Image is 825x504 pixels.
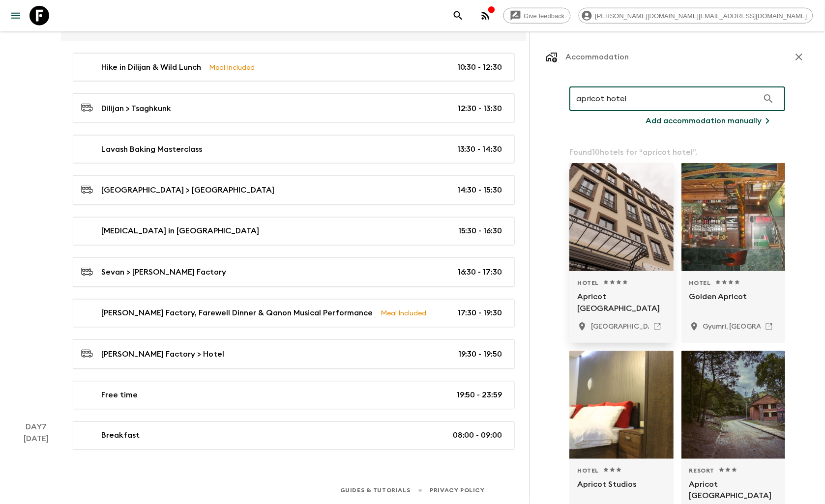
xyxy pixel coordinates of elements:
[448,6,468,26] button: search adventures
[73,299,515,328] a: [PERSON_NAME] Factory, Farewell Dinner & Qanon Musical PerformanceMeal Included17:30 - 19:30
[690,279,711,287] span: Hotel
[690,478,778,502] p: Apricot [GEOGRAPHIC_DATA]
[578,291,666,314] p: Apricot [GEOGRAPHIC_DATA]
[458,308,502,319] p: 17:30 - 19:30
[12,421,61,433] p: Day 7
[73,217,515,246] a: [MEDICAL_DATA] in [GEOGRAPHIC_DATA]15:30 - 16:30
[566,51,629,63] p: Accommodation
[457,185,502,196] p: 14:30 - 15:30
[457,390,502,401] p: 19:50 - 23:59
[101,143,202,155] p: Lavash Baking Masterclass
[458,103,502,114] p: 12:30 - 13:30
[570,146,786,158] p: Found 10 hotels for “ apricot hotel ”.
[101,430,140,442] p: Breakfast
[570,351,674,459] div: Photo of Apricot Studios
[6,6,26,26] button: menu
[73,53,515,82] a: Hike in Dilijan & Wild LunchMeal Included10:30 - 12:30
[578,467,599,475] span: Hotel
[578,478,666,502] p: Apricot Studios
[24,433,49,450] div: [DATE]
[646,115,762,127] p: Add accommodation manually
[73,175,515,205] a: [GEOGRAPHIC_DATA] > [GEOGRAPHIC_DATA]14:30 - 15:30
[209,62,255,73] p: Meal Included
[73,257,515,287] a: Sevan > [PERSON_NAME] Factory16:30 - 17:30
[519,12,570,20] span: Give feedback
[458,349,502,361] p: 19:30 - 19:50
[73,421,515,450] a: Breakfast08:00 - 09:00
[590,12,813,20] span: [PERSON_NAME][DOMAIN_NAME][EMAIL_ADDRESS][DOMAIN_NAME]
[704,322,803,332] p: Gyumri, Armenia
[381,308,426,319] p: Meal Included
[682,351,786,459] div: Photo of Apricot Aghveran Resort
[73,381,515,410] a: Free time19:50 - 23:59
[101,267,226,279] p: Sevan > [PERSON_NAME] Factory
[73,93,515,123] a: Dilijan > Tsaghkunk12:30 - 13:30
[457,61,502,73] p: 10:30 - 12:30
[457,143,502,155] p: 13:30 - 14:30
[578,279,599,287] span: Hotel
[570,85,759,112] input: Search for a region or hotel...
[101,308,373,319] p: [PERSON_NAME] Factory, Farewell Dinner & Qanon Musical Performance
[101,61,201,73] p: Hike in Dilijan & Wild Lunch
[690,467,715,475] span: Resort
[340,485,411,496] a: Guides & Tutorials
[458,267,502,279] p: 16:30 - 17:30
[591,322,740,332] p: Yerevan, Armenia
[458,225,502,237] p: 15:30 - 16:30
[579,8,813,24] div: [PERSON_NAME][DOMAIN_NAME][EMAIL_ADDRESS][DOMAIN_NAME]
[73,339,515,369] a: [PERSON_NAME] Factory > Hotel19:30 - 19:50
[73,135,515,164] a: Lavash Baking Masterclass13:30 - 14:30
[453,430,502,442] p: 08:00 - 09:00
[430,485,485,496] a: Privacy Policy
[101,349,224,361] p: [PERSON_NAME] Factory > Hotel
[682,163,786,271] div: Photo of Golden Apricot
[101,225,259,237] p: [MEDICAL_DATA] in [GEOGRAPHIC_DATA]
[101,390,138,401] p: Free time
[503,8,571,24] a: Give feedback
[570,163,674,271] div: Photo of Apricot Hotel Yerevan
[634,111,786,131] button: Add accommodation manually
[101,103,171,114] p: Dilijan > Tsaghkunk
[101,185,274,196] p: [GEOGRAPHIC_DATA] > [GEOGRAPHIC_DATA]
[690,291,778,314] p: Golden Apricot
